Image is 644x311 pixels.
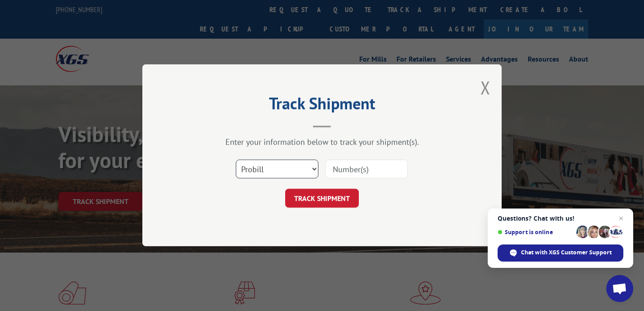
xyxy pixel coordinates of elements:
span: Chat with XGS Customer Support [521,249,612,257]
div: Open chat [606,275,633,302]
button: TRACK SHIPMENT [285,189,359,208]
span: Support is online [498,229,573,235]
div: Chat with XGS Customer Support [498,244,623,262]
button: Close modal [481,76,490,99]
span: Close chat [616,213,626,224]
h2: Track Shipment [187,97,457,114]
input: Number(s) [325,160,408,179]
div: Enter your information below to track your shipment(s). [187,137,457,147]
span: Questions? Chat with us! [498,215,623,222]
